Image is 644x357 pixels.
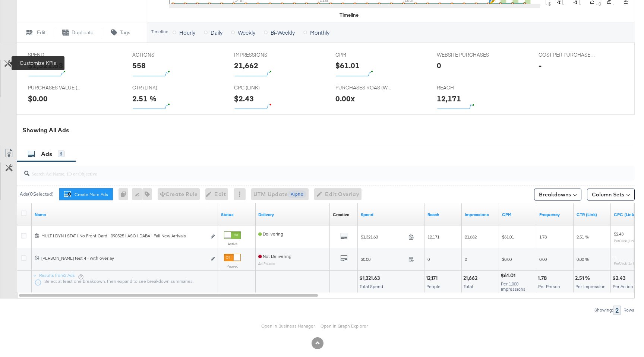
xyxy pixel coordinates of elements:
span: Per Action [613,284,633,289]
span: Per Person [538,284,560,289]
span: 2.51 % [577,234,589,240]
span: Per Impression [575,284,606,289]
button: Breakdowns [534,189,581,200]
span: 1.78 [539,234,547,240]
button: Edit [16,28,54,37]
span: PURCHASES VALUE (WEBSITE EVENTS) [28,84,84,91]
span: $0.00 [502,256,512,262]
sub: Per Click (Link) [614,238,636,243]
div: 1.78 [538,275,549,282]
a: The total amount spent to date. [361,212,422,218]
div: - [539,60,542,71]
span: People [426,284,441,289]
div: 21,662 [463,275,480,282]
label: Paused [224,264,241,269]
a: Shows the current state of your Ad. [221,212,252,218]
div: $1,321.63 [28,60,63,71]
span: REACH [437,84,493,91]
span: Not Delivering [258,253,291,259]
a: Open in Business Manager [261,323,315,329]
span: 0 [427,256,430,262]
button: Tags [102,28,139,37]
span: CPM [335,51,391,59]
span: $0.00 [361,256,405,262]
label: Active [224,241,241,246]
span: $61.01 [502,234,514,240]
button: Create More Ads [59,188,113,200]
span: Hourly [179,29,195,36]
span: CPC (LINK) [234,84,290,91]
div: Showing: [594,307,613,313]
span: Edit [37,29,45,36]
span: $2.43 [614,231,624,237]
span: Weekly [238,29,255,36]
div: $2.43 [612,275,628,282]
div: Rows [623,307,635,313]
sub: Ad Paused [258,261,275,266]
span: Duplicate [72,29,94,36]
span: COST PER PURCHASE (WEBSITE EVENTS) [539,51,594,59]
span: Ads [41,150,52,158]
div: $2.43 [234,93,254,104]
div: 12,171 [426,275,440,282]
div: Ads ( 0 Selected) [20,191,54,198]
input: Search Ad Name, ID or Objective [29,163,579,178]
span: 0.00 [539,256,547,262]
span: IMPRESSIONS [234,51,290,59]
span: - [614,253,615,259]
span: Tags [120,29,130,36]
button: Duplicate [54,28,102,37]
div: 0 [119,188,132,200]
div: 2 [613,306,621,315]
div: Showing All Ads [22,126,635,135]
a: The average number of times your ad was served to each person. [539,212,571,218]
span: $1,321.63 [361,234,405,240]
button: Column Sets [587,189,635,200]
span: 21,662 [465,234,477,240]
span: WEBSITE PURCHASES [437,51,493,59]
div: Timeline: [151,29,170,34]
span: Daily [211,29,222,36]
span: ACTIONS [132,51,188,59]
sub: Per Click (Link) [614,261,636,265]
span: SPEND [28,51,84,59]
span: Total Spend [360,284,383,289]
a: The number of people your ad was served to. [427,212,459,218]
span: Per 1,000 Impressions [501,281,525,292]
div: 2.51 % [132,93,157,104]
span: Monthly [310,29,329,36]
div: $1,321.63 [359,275,382,282]
div: Creative [333,212,349,218]
a: Reflects the ability of your Ad to achieve delivery. [258,212,327,218]
a: The number of clicks received on a link in your ad divided by the number of impressions. [577,212,608,218]
a: The average cost you've paid to have 1,000 impressions of your ad. [502,212,533,218]
a: Shows the creative associated with your ad. [333,212,349,218]
button: Customize KPIs [4,60,12,67]
div: $0.00 [28,93,48,104]
a: Ad Name. [35,212,215,218]
span: CTR (LINK) [132,84,188,91]
div: $61.01 [501,272,518,279]
a: The number of times your ad was served. On mobile apps an ad is counted as served the first time ... [465,212,496,218]
div: 0.00x [335,93,355,104]
div: 0 [437,60,441,71]
span: PURCHASES ROAS (WEBSITE EVENTS) [335,84,391,91]
div: 21,662 [234,60,258,71]
div: 2 [58,151,64,157]
span: Bi-Weekly [271,29,295,36]
span: 12,171 [427,234,439,240]
a: Open in Graph Explorer [321,323,368,329]
span: Delivering [258,231,283,237]
div: MULT | DYN | STAT | No Front Card | 090525 | ASC | DABA | Fall New Arrivals [41,233,206,239]
span: Total [464,284,473,289]
div: 12,171 [437,93,461,104]
div: $61.01 [335,60,360,71]
div: 2.51 % [575,275,592,282]
div: Timeline [340,12,359,19]
div: 558 [132,60,146,71]
span: 0.00 % [577,256,589,262]
span: 0 [465,256,467,262]
div: [PERSON_NAME] test 4 - with overlay [41,255,206,261]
